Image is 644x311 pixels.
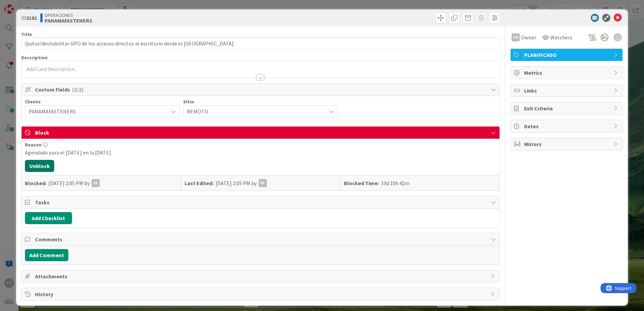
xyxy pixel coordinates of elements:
span: Support [14,1,31,9]
span: Comments [35,235,487,243]
span: Block [35,129,487,137]
span: REMOTO [187,107,323,116]
button: Unblock [25,160,54,172]
b: Last Edited: [185,179,214,187]
span: Owner [521,33,536,41]
button: Add Checklist [25,212,72,224]
span: ( 2/2 ) [72,86,83,93]
button: Add Comment [25,249,68,261]
span: History [35,290,487,298]
div: Cliente [25,99,180,104]
span: Watchers [550,33,572,41]
span: Reason [25,142,41,147]
b: Blocked Time: [344,179,379,187]
div: FV [259,179,267,187]
span: Dates [524,122,610,130]
b: Blocked: [25,179,46,187]
div: FV [512,33,520,41]
span: Metrics [524,69,610,77]
span: Description [21,55,47,61]
span: ID [21,14,37,22]
label: Title [21,31,32,37]
input: type card name here... [21,37,500,49]
span: PANAMAFASTENERS [29,107,165,116]
div: [DATE] 2:05 PM by [216,179,267,187]
span: PLANIFICADO [524,51,610,59]
div: FV [92,179,100,187]
span: Tasks [35,198,487,206]
span: Mirrors [524,140,610,148]
div: Sitio [183,99,338,104]
span: Exit Criteria [524,104,610,112]
span: Links [524,87,610,95]
div: Agendado para el [DATE] en la [DATE] [25,148,496,157]
b: PANAMAFASTENERS [44,18,92,23]
div: 10d 10h 42m [381,179,410,187]
div: [DATE] 2:05 PM by [49,179,100,187]
span: OPERACIONES [44,12,92,18]
b: 3181 [26,14,37,21]
span: Custom Fields [35,85,487,94]
span: Attachments [35,272,487,280]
